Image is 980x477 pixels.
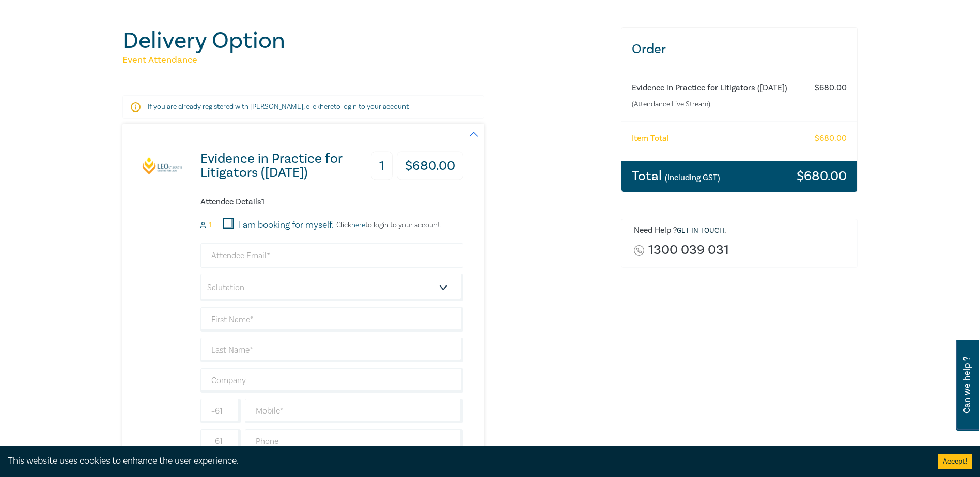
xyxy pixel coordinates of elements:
[962,346,972,424] span: Can we help ?
[334,221,442,229] p: Click to login to your account.
[209,221,211,229] small: 1
[200,307,463,332] input: First Name*
[797,169,847,183] h3: $ 680.00
[200,368,463,393] input: Company
[200,399,241,423] input: +61
[122,54,609,67] h5: Event Attendance
[200,243,463,268] input: Attendee Email*
[632,99,806,109] small: (Attendance: Live Stream )
[142,157,183,175] img: Evidence in Practice for Litigators (Oct 2025)
[245,429,463,454] input: Phone
[665,172,720,183] small: (Including GST)
[677,226,724,235] a: Get in touch
[122,27,609,54] h1: Delivery Option
[148,102,459,112] p: If you are already registered with [PERSON_NAME], click to login to your account
[200,429,241,454] input: +61
[200,197,463,207] h6: Attendee Details 1
[351,220,365,230] a: here
[632,83,806,93] h6: Evidence in Practice for Litigators ([DATE])
[621,28,858,71] h3: Order
[632,169,720,183] h3: Total
[815,83,847,93] h6: $ 680.00
[634,226,850,236] h6: Need Help ? .
[200,338,463,362] input: Last Name*
[8,454,922,468] div: This website uses cookies to enhance the user experience.
[239,218,334,232] label: I am booking for myself.
[632,134,669,144] h6: Item Total
[648,243,729,257] a: 1300 039 031
[938,454,972,469] button: Accept cookies
[371,152,393,180] h3: 1
[815,134,847,144] h6: $ 680.00
[245,399,463,423] input: Mobile*
[397,152,463,180] h3: $ 680.00
[320,102,334,112] a: here
[200,152,370,180] h3: Evidence in Practice for Litigators ([DATE])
